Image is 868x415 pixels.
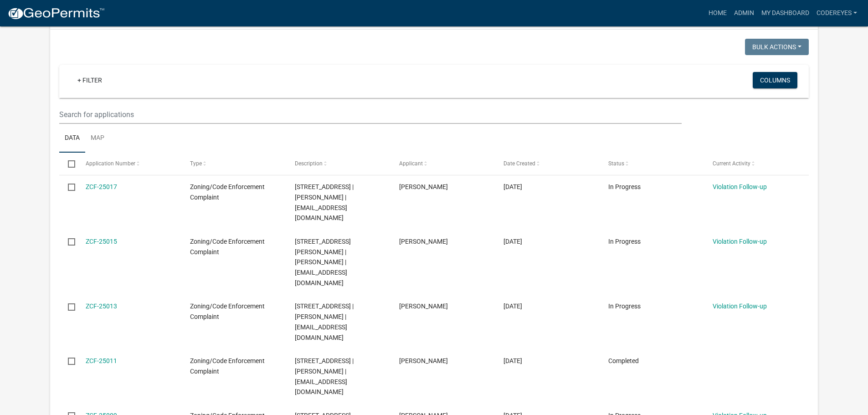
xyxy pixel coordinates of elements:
[704,153,808,174] datatable-header-cell: Current Activity
[295,183,354,221] span: 3772 PAOLI RD | HUYNH | Dreyes@madisonco.us
[495,153,599,174] datatable-header-cell: Date Created
[713,238,767,245] a: Violation Follow-up
[813,5,861,22] a: codeReyes
[758,5,813,22] a: My Dashboard
[86,357,117,364] a: ZCF-25011
[713,302,767,310] a: Violation Follow-up
[503,160,535,166] span: Date Created
[503,302,522,310] span: 07/30/2025
[190,160,202,166] span: Type
[713,183,767,190] a: Violation Follow-up
[295,238,351,287] span: 1165 DELLA SLATON RD | MARTIN | Dreyes@madisonco.us
[753,72,797,88] button: Columns
[181,153,286,174] datatable-header-cell: Type
[190,238,265,256] span: Zoning/Code Enforcement Complaint
[399,302,448,310] span: Diego Ricardo Ulloa Reyes
[295,160,323,166] span: Description
[745,39,809,55] button: Bulk Actions
[59,153,77,174] datatable-header-cell: Select
[600,153,704,174] datatable-header-cell: Status
[608,183,641,190] span: In Progress
[70,72,109,88] a: + Filter
[77,153,181,174] datatable-header-cell: Application Number
[503,183,522,190] span: 08/26/2025
[503,357,522,364] span: 07/22/2025
[399,183,448,190] span: Diego Ricardo Ulloa Reyes
[705,5,730,22] a: Home
[390,153,495,174] datatable-header-cell: Applicant
[399,238,448,245] span: Diego Ricardo Ulloa Reyes
[608,160,624,166] span: Status
[295,302,354,341] span: 1107 OLD ELBERTON RD | MIRELES | Dreyes@madisonco.us
[86,302,117,310] a: ZCF-25013
[190,357,265,375] span: Zoning/Code Enforcement Complaint
[399,160,423,166] span: Applicant
[59,105,681,124] input: Search for applications
[86,238,117,245] a: ZCF-25015
[86,160,135,166] span: Application Number
[190,302,265,320] span: Zoning/Code Enforcement Complaint
[608,238,641,245] span: In Progress
[295,357,354,395] span: 2157 Spartlin Mill RD | DUDLEY | Dreyes@madisonco.us
[730,5,758,22] a: Admin
[190,183,265,201] span: Zoning/Code Enforcement Complaint
[608,302,641,310] span: In Progress
[399,357,448,364] span: Diego Ricardo Ulloa Reyes
[713,160,750,166] span: Current Activity
[85,124,110,153] a: Map
[286,153,390,174] datatable-header-cell: Description
[608,357,639,364] span: Completed
[59,124,85,153] a: Data
[86,183,117,190] a: ZCF-25017
[503,238,522,245] span: 08/12/2025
